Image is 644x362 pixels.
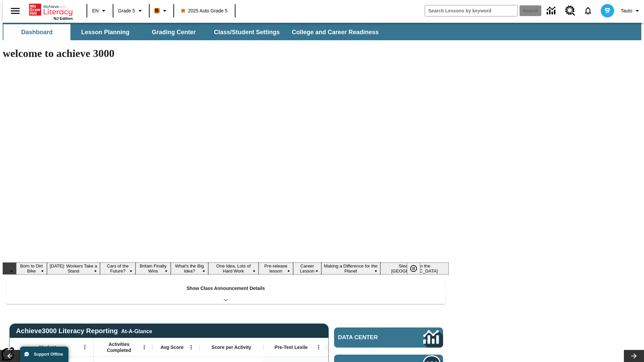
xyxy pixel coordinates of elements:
[209,24,285,40] button: Class/Student Settings
[259,262,293,275] button: Slide 7 Pre-release lesson
[561,2,579,20] a: Resource Center, Will open in new tab
[212,344,252,350] span: Score per Activity
[601,4,614,17] img: avatar image
[6,281,445,304] div: Show Class Announcement Details
[34,352,63,357] span: Support Offline
[181,7,228,14] span: 2025 Auto Grade 5
[39,344,56,350] span: Student
[5,1,25,21] button: Open side menu
[80,342,90,352] button: Open Menu
[3,47,449,60] h1: welcome to achieve 3000
[118,7,135,14] span: Grade 5
[47,262,100,275] button: Slide 2 Labor Day: Workers Take a Stand
[115,5,147,17] button: Grade: Grade 5, Select a grade
[139,342,149,352] button: Open Menu
[16,262,47,275] button: Slide 1 Born to Dirt Bike
[186,342,196,352] button: Open Menu
[618,5,644,17] button: Profile/Settings
[275,344,308,350] span: Pre-Test Lexile
[186,285,265,292] p: Show Class Announcement Details
[155,6,159,15] span: B
[92,7,99,14] span: EN
[334,327,443,348] a: Data Center
[3,23,641,40] div: SubNavbar
[121,327,152,335] div: At-A-Glance
[16,327,152,335] span: Achieve3000 Literacy Reporting
[89,5,111,17] button: Language: EN, Select a language
[543,2,561,20] a: Data Center
[407,262,427,275] div: Pause
[3,24,70,40] button: Dashboard
[286,24,384,40] button: College and Career Readiness
[425,5,518,16] input: search field
[407,262,420,275] button: Pause
[624,350,644,362] button: Lesson carousel, Next
[597,2,618,19] button: Select a new avatar
[29,3,73,16] a: Home
[152,5,171,17] button: Boost Class color is orange. Change class color
[314,342,324,352] button: Open Menu
[140,24,207,40] button: Grading Center
[621,7,632,14] span: Tauto
[97,341,141,353] span: Activities Completed
[380,262,449,275] button: Slide 10 Sleepless in the Animal Kingdom
[171,262,208,275] button: Slide 5 What's the Big Idea?
[136,262,171,275] button: Slide 4 Britain Finally Wins
[20,347,68,362] button: Support Offline
[100,262,136,275] button: Slide 3 Cars of the Future?
[293,262,321,275] button: Slide 8 Career Lesson
[72,24,139,40] button: Lesson Planning
[3,24,385,40] div: SubNavbar
[29,2,73,20] div: Home
[579,2,597,19] a: Notifications
[160,344,183,350] span: Avg Score
[338,334,401,341] span: Data Center
[321,262,380,275] button: Slide 9 Making a Difference for the Planet
[208,262,259,275] button: Slide 6 One Idea, Lots of Hard Work
[54,16,73,20] span: NJ Edition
